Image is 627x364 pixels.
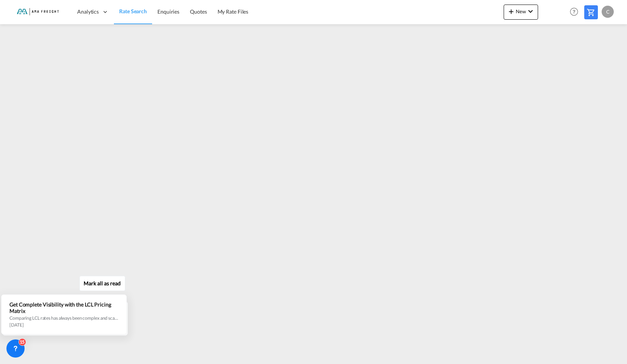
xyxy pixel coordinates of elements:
span: Rate Search [119,8,147,14]
span: New [507,8,535,14]
span: Quotes [190,8,207,15]
div: Help [568,5,584,19]
span: Enquiries [157,8,179,15]
md-icon: icon-plus 400-fg [507,7,516,16]
div: C [602,6,614,18]
img: f843cad07f0a11efa29f0335918cc2fb.png [11,3,62,20]
span: Analytics [77,8,99,16]
span: My Rate Files [218,8,249,15]
button: icon-plus 400-fgNewicon-chevron-down [504,5,538,20]
md-icon: icon-chevron-down [526,7,535,16]
span: Help [568,5,580,18]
